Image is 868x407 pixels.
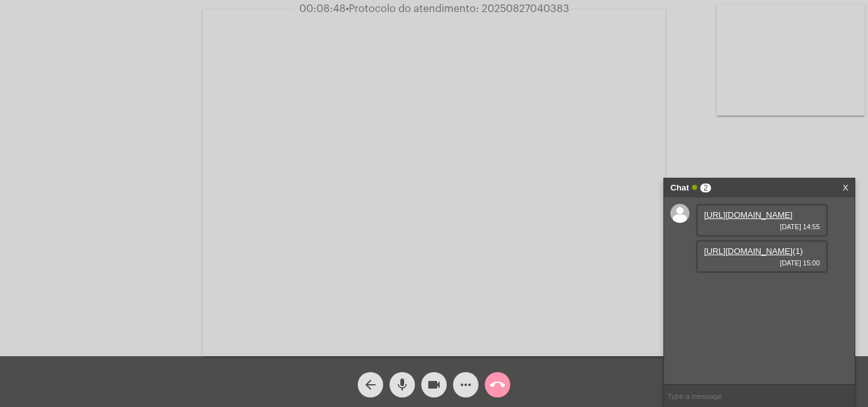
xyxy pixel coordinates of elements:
mat-icon: arrow_back [363,377,378,392]
strong: Chat [670,178,689,197]
span: [DATE] 14:55 [704,223,820,230]
span: Online [692,185,697,190]
mat-icon: more_horiz [458,377,473,392]
mat-icon: videocam [426,377,442,392]
input: Type a message [664,385,855,407]
a: X [843,178,848,197]
span: 00:08:48 [299,4,346,14]
span: (1) [704,246,803,256]
mat-icon: mic [395,377,410,392]
a: [URL][DOMAIN_NAME] [704,246,792,256]
span: [DATE] 15:00 [704,259,820,267]
mat-icon: call_end [490,377,505,392]
span: 2 [700,183,711,192]
span: Protocolo do atendimento: 20250827040383 [346,4,569,14]
span: • [346,4,349,14]
a: [URL][DOMAIN_NAME] [704,210,792,220]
